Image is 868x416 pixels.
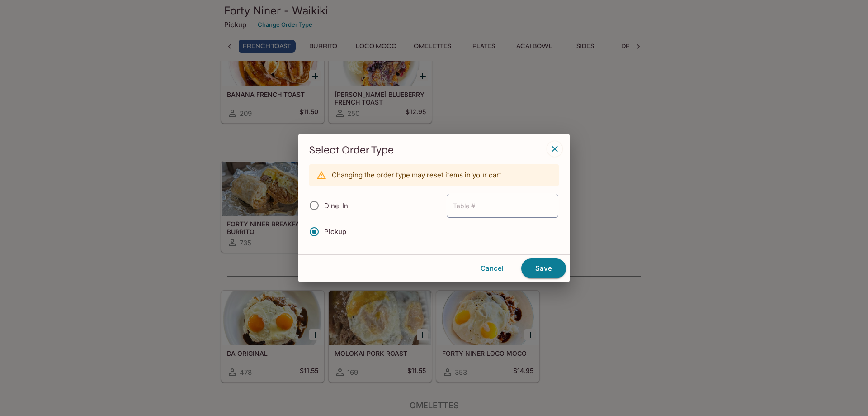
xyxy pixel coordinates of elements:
[324,201,348,210] span: Dine-In
[324,227,346,236] span: Pickup
[447,194,558,218] input: Table #
[332,171,503,179] p: Changing the order type may reset items in your cart.
[521,258,566,278] button: Save
[467,259,518,278] button: Cancel
[309,143,559,157] h3: Select Order Type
